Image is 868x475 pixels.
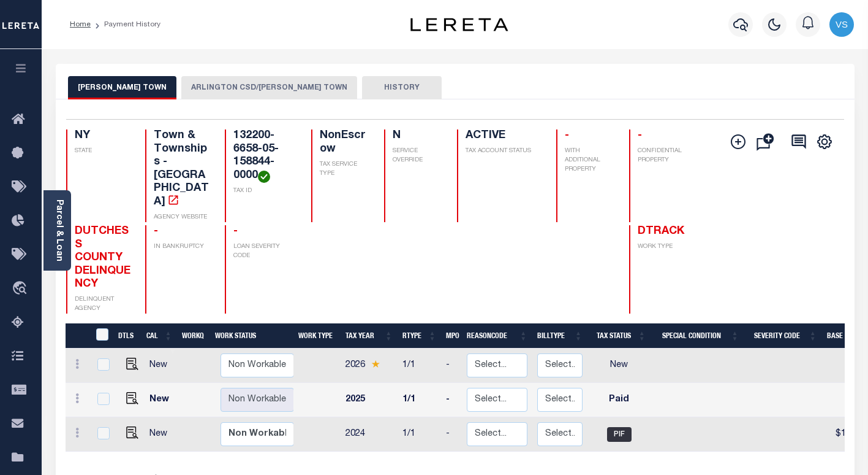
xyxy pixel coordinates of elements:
button: ARLINGTON CSD/[PERSON_NAME] TOWN [181,76,357,99]
p: DELINQUENT AGENCY [75,295,131,314]
th: ReasonCode: activate to sort column ascending [462,323,532,349]
span: PIF [607,427,632,442]
td: - [441,417,462,452]
th: BillType: activate to sort column ascending [532,323,587,349]
p: CONFIDENTIAL PROPERTY [638,147,694,165]
h4: ACTIVE [466,129,542,143]
td: - [441,349,462,383]
td: Paid [587,383,651,417]
p: TAX ACCOUNT STATUS [466,147,542,156]
h4: N [393,129,442,143]
a: Home [70,21,91,28]
td: New [145,349,181,383]
td: 1/1 [398,383,441,417]
h4: 132200-6658-05-158844-0000 [233,129,296,183]
th: Special Condition: activate to sort column ascending [651,323,744,349]
a: Parcel & Loan [55,199,63,261]
span: - [565,130,569,141]
p: WITH ADDITIONAL PROPERTY [565,147,614,174]
td: New [145,417,181,452]
span: DUTCHESS COUNTY DELINQUENCY [75,226,130,290]
img: svg+xml;base64,PHN2ZyB4bWxucz0iaHR0cDovL3d3dy53My5vcmcvMjAwMC9zdmciIHBvaW50ZXItZXZlbnRzPSJub25lIi... [829,12,854,37]
p: TAX ID [233,187,296,196]
td: 1/1 [398,349,441,383]
img: Star.svg [371,360,380,368]
h4: NY [75,129,131,143]
span: - [154,226,158,237]
th: RType: activate to sort column ascending [398,323,441,349]
td: New [587,349,651,383]
th: Severity Code: activate to sort column ascending [744,323,821,349]
td: 2025 [341,383,398,417]
span: - [638,130,642,141]
i: travel_explore [12,281,31,297]
h4: NonEscrow [320,129,369,156]
th: Work Status [210,323,293,349]
th: MPO [441,323,462,349]
p: AGENCY WEBSITE [154,213,210,222]
th: &nbsp;&nbsp;&nbsp;&nbsp;&nbsp;&nbsp;&nbsp;&nbsp;&nbsp;&nbsp; [66,323,89,349]
td: 2026 [341,349,398,383]
button: HISTORY [362,76,442,99]
li: Payment History [91,19,160,30]
th: CAL: activate to sort column ascending [142,323,177,349]
p: IN BANKRUPTCY [154,242,210,252]
td: - [441,383,462,417]
span: DTRACK [638,226,684,237]
p: SERVICE OVERRIDE [393,147,442,165]
th: WorkQ [177,323,209,349]
p: STATE [75,147,131,156]
th: &nbsp; [89,323,114,349]
th: Tax Year: activate to sort column ascending [341,323,398,349]
p: WORK TYPE [638,242,694,252]
span: - [233,226,238,237]
td: New [145,383,181,417]
th: Tax Status: activate to sort column ascending [587,323,651,349]
td: 1/1 [398,417,441,452]
td: 2024 [341,417,398,452]
button: [PERSON_NAME] TOWN [68,76,176,99]
img: logo-dark.svg [410,18,508,31]
p: LOAN SEVERITY CODE [233,242,296,261]
h4: Town & Townships - [GEOGRAPHIC_DATA] [154,129,210,209]
th: DTLS [113,323,142,349]
th: Work Type [293,323,341,349]
p: TAX SERVICE TYPE [320,160,369,179]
